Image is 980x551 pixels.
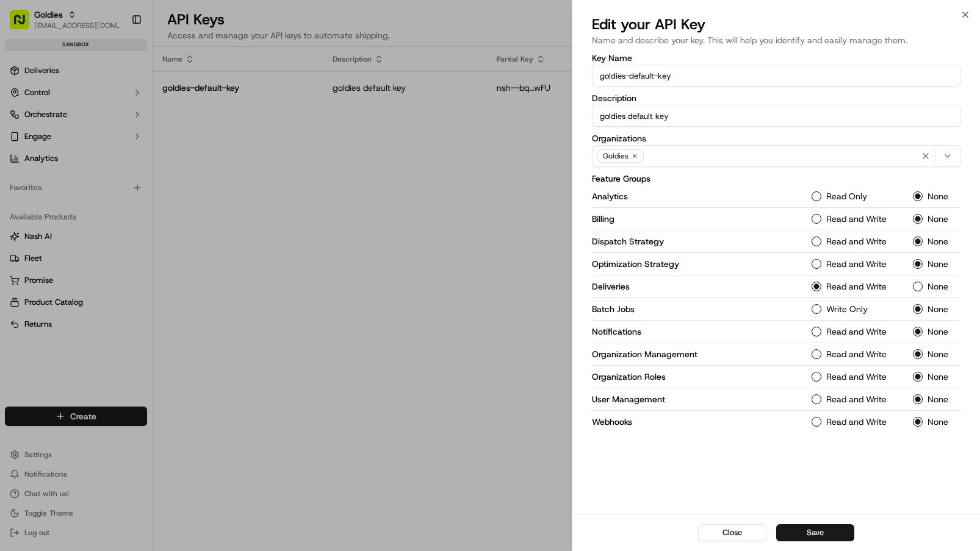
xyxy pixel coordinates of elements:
p: Batch Jobs [592,303,812,315]
p: Organization Management [592,348,812,360]
p: User Management [592,393,812,405]
label: Write Only [826,305,868,313]
span: Knowledge Base [24,272,93,285]
label: Feature Groups [592,174,960,183]
span: [PERSON_NAME] [38,222,99,232]
label: None [928,305,948,313]
img: Nash [12,12,37,37]
label: Read and Write [826,372,887,381]
span: [PERSON_NAME] [38,189,99,199]
label: Description [592,94,960,102]
p: Optimization Strategy [592,258,812,270]
label: Read and Write [826,260,887,268]
button: Close [698,524,766,541]
label: None [928,350,948,358]
span: • [101,189,106,199]
label: Key Name [592,54,960,62]
label: Read and Write [826,215,887,223]
p: Notifications [592,325,812,338]
img: 1736555255976-a54dd68f-1ca7-489b-9aae-adbdc363a1c4 [12,116,34,138]
a: 📗Knowledge Base [7,268,98,290]
label: None [928,327,948,336]
div: Start new chat [55,116,200,129]
label: Read and Write [826,350,887,358]
h2: Edit your API Key [592,15,960,34]
span: API Documentation [115,272,196,285]
p: Welcome 👋 [12,49,222,68]
p: Analytics [592,190,812,202]
label: Read and Write [826,282,887,291]
img: Junifar Hidayat [12,177,32,197]
label: None [928,282,948,291]
span: Pylon [121,302,148,311]
button: Start new chat [207,120,222,135]
label: Read and Write [826,237,887,246]
span: Goldies [603,151,629,161]
img: 1736555255976-a54dd68f-1ca7-489b-9aae-adbdc363a1c4 [24,222,34,232]
label: None [928,395,948,403]
label: None [928,260,948,268]
span: • [101,222,106,232]
p: Deliveries [592,280,812,293]
span: [DATE] [108,222,133,232]
div: 📗 [12,274,22,283]
label: Read and Write [826,327,887,336]
p: Organization Roles [592,371,812,383]
label: None [928,215,948,223]
button: Goldies [592,145,960,167]
p: Billing [592,213,812,225]
a: Powered byPylon [86,302,148,311]
span: [DATE] [108,189,133,199]
label: None [928,192,948,201]
img: 4281594248423_2fcf9dad9f2a874258b8_72.png [26,116,48,138]
div: We're available if you need us! [55,129,168,138]
p: Dispatch Strategy [592,235,812,247]
input: Got a question? Start typing here... [32,79,220,91]
label: Read and Write [826,418,887,426]
p: Name and describe your key. This will help you identify and easily manage them. [592,34,960,46]
a: 💻API Documentation [98,268,201,290]
button: Save [776,524,854,541]
label: Read and Write [826,395,887,403]
img: Masood Aslam [12,210,32,230]
p: Webhooks [592,416,812,428]
label: Organizations [592,134,960,143]
label: None [928,237,948,246]
div: Past conversations [12,158,82,168]
label: None [928,418,948,426]
label: Read Only [826,192,867,201]
button: See all [189,156,222,171]
div: 💻 [103,274,113,283]
label: None [928,372,948,381]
